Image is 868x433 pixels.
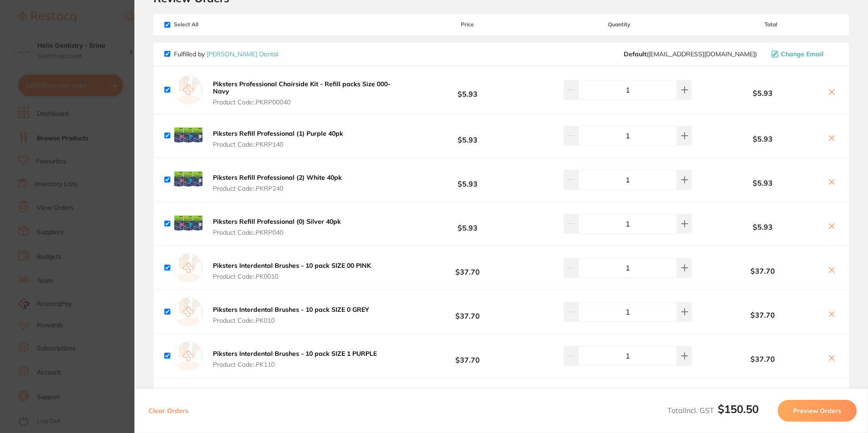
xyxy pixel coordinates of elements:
img: empty.jpg [174,75,203,104]
b: $150.50 [718,402,759,416]
b: $37.70 [400,348,535,364]
button: Piksters Refill Professional (0) Silver 40pk Product Code:.PKRP040 [210,217,344,236]
b: $37.70 [400,260,535,276]
span: Change Email [781,50,824,58]
b: $37.70 [703,311,822,319]
b: $5.93 [703,223,822,231]
b: $37.70 [703,267,822,275]
span: Product Code: .PKRP00040 [213,98,397,106]
span: Total [703,21,838,28]
b: $5.93 [400,172,535,188]
b: Default [624,50,646,58]
img: empty.jpg [174,253,203,282]
button: Piksters Interdental Brushes - 10 pack SIZE 00 PINK Product Code:.PK0010 [210,261,374,280]
button: Change Email [769,50,838,58]
span: sales@piksters.com [624,50,757,58]
img: djczcXQ0bQ [174,165,203,194]
button: Piksters Interdental Brushes - 10 pack SIZE 0 GREY Product Code:.PK010 [210,305,372,325]
b: $5.93 [703,89,822,97]
img: OWVtZXNmOQ [174,209,203,238]
span: Product Code: .PK110 [213,361,377,368]
span: Total Incl. GST [667,406,759,415]
b: $37.70 [400,304,535,320]
span: Product Code: .PKRP240 [213,185,342,192]
b: $37.70 [703,355,822,363]
img: d25yOTlxcA [174,121,203,150]
button: Piksters Refill Professional (1) Purple 40pk Product Code:.PKRP140 [210,129,346,148]
b: $5.93 [400,128,535,144]
span: Product Code: .PK0010 [213,273,371,280]
b: $5.93 [703,135,822,143]
b: Piksters Interdental Brushes - 10 pack SIZE 00 PINK [213,261,371,270]
b: $5.93 [400,81,535,98]
button: Preview Orders [778,400,857,422]
b: Piksters Refill Professional (1) Purple 40pk [213,129,343,138]
span: Select All [164,21,255,28]
button: Piksters Refill Professional (2) White 40pk Product Code:.PKRP240 [210,173,345,192]
img: empty.jpg [174,297,203,326]
span: Product Code: .PK010 [213,317,369,324]
span: Price [400,21,535,28]
a: [PERSON_NAME] Dental [207,50,278,58]
button: Clear Orders [146,400,191,422]
button: Piksters Professional Chairside Kit - Refill packs Size 000-Navy Product Code:.PKRP00040 [210,80,400,106]
b: Piksters Interdental Brushes - 10 pack SIZE 0 GREY [213,305,369,314]
b: Piksters Professional Chairside Kit - Refill packs Size 000-Navy [213,80,390,95]
button: Piksters Interdental Brushes - 10 pack SIZE 1 PURPLE Product Code:.PK110 [210,349,380,369]
b: $5.93 [703,179,822,187]
b: $5.93 [400,216,535,232]
span: Product Code: .PKRP040 [213,229,341,236]
b: Piksters Interdental Brushes - 10 pack SIZE 1 PURPLE [213,349,377,358]
b: Piksters Refill Professional (0) Silver 40pk [213,217,341,226]
p: Fulfilled by [174,50,278,58]
span: Product Code: .PKRP140 [213,141,343,148]
b: Piksters Refill Professional (2) White 40pk [213,173,342,182]
span: Quantity [535,21,703,28]
img: empty.jpg [174,341,203,370]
